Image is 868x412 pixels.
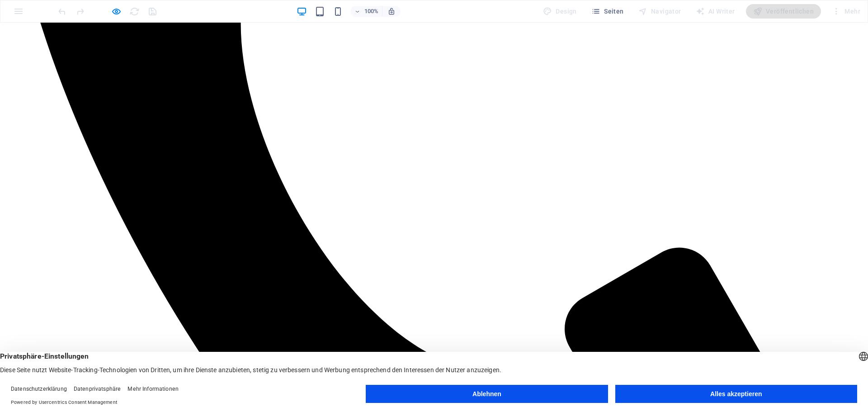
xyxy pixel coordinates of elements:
h6: 100% [364,6,378,17]
i: Bei Größenänderung Zoomstufe automatisch an das gewählte Gerät anpassen. [387,7,396,15]
button: 100% [350,6,382,17]
button: Seiten [588,4,627,19]
span: Seiten [591,7,624,16]
div: Design (Strg+Alt+Y) [539,4,580,19]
